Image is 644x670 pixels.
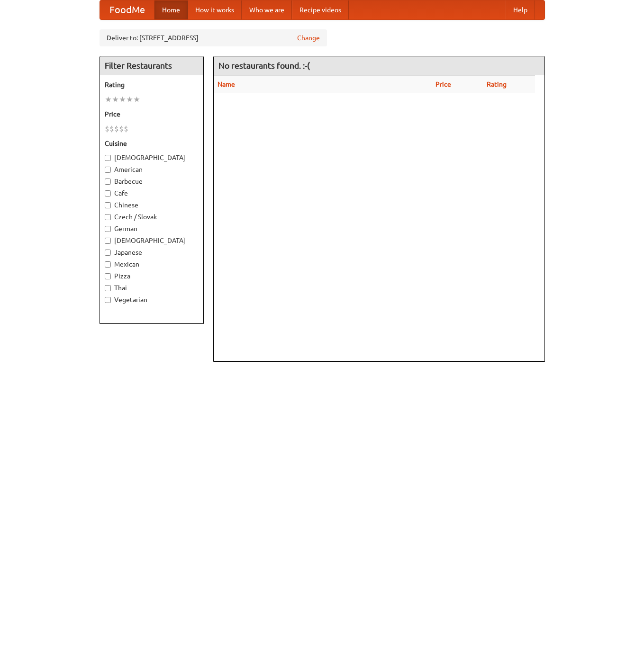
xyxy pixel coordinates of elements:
[105,212,199,222] label: Czech / Slovak
[105,236,199,245] label: [DEMOGRAPHIC_DATA]
[105,295,199,304] label: Vegetarian
[100,29,327,46] div: Deliver to: [STREET_ADDRESS]
[297,33,320,43] a: Change
[506,0,535,19] a: Help
[218,61,310,70] ng-pluralize: No restaurants found. :-(
[218,80,235,88] a: Name
[124,124,128,134] li: $
[105,285,111,291] input: Thai
[105,261,111,268] input: Mexican
[105,238,111,244] input: [DEMOGRAPHIC_DATA]
[188,0,242,19] a: How it works
[105,202,111,208] input: Chinese
[105,283,199,293] label: Thai
[105,80,199,89] h5: Rating
[119,94,126,105] li: ★
[105,155,111,161] input: [DEMOGRAPHIC_DATA]
[105,165,199,174] label: American
[105,167,111,173] input: American
[105,224,199,233] label: German
[105,248,199,257] label: Japanese
[105,177,199,186] label: Barbecue
[105,94,112,105] li: ★
[105,250,111,256] input: Japanese
[154,0,188,19] a: Home
[100,0,154,19] a: FoodMe
[292,0,349,19] a: Recipe videos
[105,153,199,162] label: [DEMOGRAPHIC_DATA]
[105,226,111,232] input: German
[487,80,507,88] a: Rating
[112,94,119,105] li: ★
[105,273,111,279] input: Pizza
[105,259,199,269] label: Mexican
[105,200,199,210] label: Chinese
[242,0,292,19] a: Who we are
[114,124,119,134] li: $
[105,188,199,198] label: Cafe
[105,109,199,119] h5: Price
[126,94,133,105] li: ★
[105,139,199,148] h5: Cuisine
[100,56,203,75] h4: Filter Restaurants
[105,190,111,197] input: Cafe
[109,124,114,134] li: $
[105,124,109,134] li: $
[105,297,111,303] input: Vegetarian
[119,124,124,134] li: $
[105,214,111,220] input: Czech / Slovak
[133,94,140,105] li: ★
[435,80,451,88] a: Price
[105,179,111,185] input: Barbecue
[105,271,199,281] label: Pizza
